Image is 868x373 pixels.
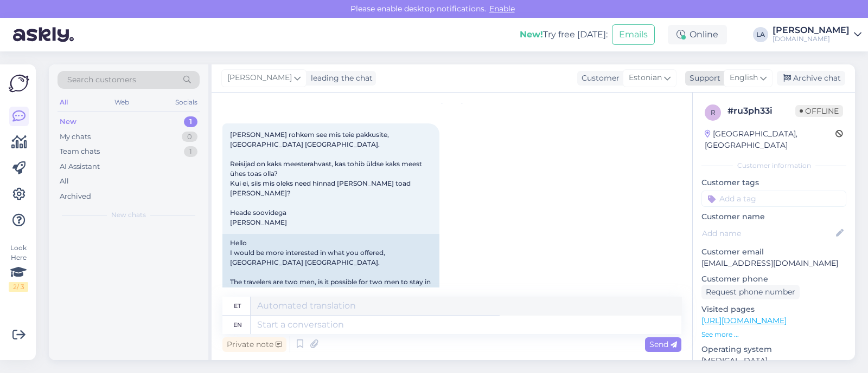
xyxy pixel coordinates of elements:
[685,73,720,84] div: Support
[60,132,91,142] div: My chats
[184,146,197,157] div: 1
[702,227,834,239] input: Add name
[701,304,846,315] p: Visited pages
[111,210,146,220] span: New chats
[773,26,850,35] div: [PERSON_NAME]
[701,191,846,207] input: Add a tag
[184,116,197,127] div: 1
[701,344,846,355] p: Operating system
[112,95,131,109] div: Web
[234,297,241,315] div: et
[520,29,543,40] b: New!
[9,243,28,292] div: Look Here
[701,258,846,269] p: [EMAIL_ADDRESS][DOMAIN_NAME]
[520,28,608,41] div: Try free [DATE]:
[701,285,800,299] div: Request phone number
[753,27,768,42] div: LA
[649,339,677,349] span: Send
[629,72,662,84] span: Estonian
[701,330,846,339] p: See more ...
[668,25,727,44] div: Online
[60,116,76,127] div: New
[58,95,70,109] div: All
[701,355,846,367] p: [MEDICAL_DATA]
[711,108,716,116] span: r
[577,73,620,84] div: Customer
[701,211,846,223] p: Customer name
[9,282,28,292] div: 2 / 3
[67,74,136,86] span: Search customers
[9,73,29,94] img: Askly Logo
[60,191,91,202] div: Archived
[701,316,787,325] a: [URL][DOMAIN_NAME]
[701,273,846,285] p: Customer phone
[777,71,845,86] div: Archive chat
[307,73,373,84] div: leading the chat
[60,176,69,187] div: All
[173,95,200,109] div: Socials
[795,105,843,117] span: Offline
[612,24,655,45] button: Emails
[230,130,424,226] span: [PERSON_NAME] rohkem see mis teie pakkusite, [GEOGRAPHIC_DATA] [GEOGRAPHIC_DATA]. Reisijad on kak...
[730,72,758,84] span: English
[727,104,795,117] div: # ru3ph33i
[60,161,100,172] div: AI Assistant
[773,35,850,43] div: [DOMAIN_NAME]
[701,161,846,171] div: Customer information
[773,26,861,43] a: [PERSON_NAME][DOMAIN_NAME]
[486,4,518,14] span: Enable
[60,146,100,157] div: Team chats
[233,316,242,334] div: en
[701,177,846,188] p: Customer tags
[182,132,197,142] div: 0
[701,246,846,258] p: Customer email
[222,337,286,352] div: Private note
[222,234,439,340] div: Hello I would be more interested in what you offered, [GEOGRAPHIC_DATA] [GEOGRAPHIC_DATA]. The tr...
[227,72,292,84] span: [PERSON_NAME]
[705,128,835,151] div: [GEOGRAPHIC_DATA], [GEOGRAPHIC_DATA]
